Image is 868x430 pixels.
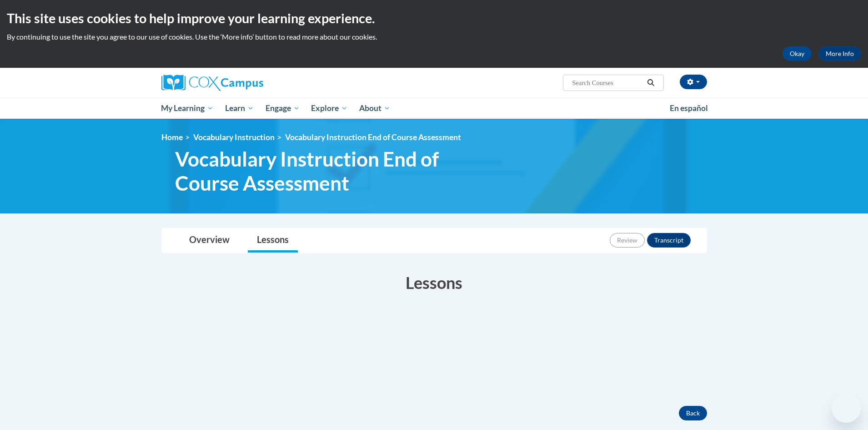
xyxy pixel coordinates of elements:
a: My Learning [156,98,220,119]
span: Vocabulary Instruction End of Course Assessment [175,147,489,195]
span: Learn [225,103,254,114]
a: More Info [818,46,861,61]
p: By continuing to use the site you agree to our use of cookies. Use the ‘More info’ button to read... [7,32,861,42]
button: Back [679,406,707,420]
button: Search [644,77,657,88]
a: Learn [219,98,260,119]
a: Engage [260,98,306,119]
img: Cox Campus [161,75,263,91]
span: About [359,103,390,114]
a: Vocabulary Instruction [193,132,275,142]
a: En español [664,99,714,118]
a: Explore [305,98,353,119]
a: Overview [180,228,239,253]
span: Explore [311,103,347,114]
span: My Learning [161,103,213,114]
span: Vocabulary Instruction End of Course Assessment [285,132,461,142]
a: Lessons [248,228,298,253]
a: Home [161,132,183,142]
div: Main menu [148,98,721,119]
iframe: Button to launch messaging window [832,394,861,423]
span: En español [670,103,708,113]
h3: Lessons [161,271,707,294]
span: Engage [266,103,300,114]
button: Transcript [647,233,691,248]
button: Review [610,233,645,248]
button: Okay [783,46,812,61]
input: Search Courses [571,77,644,88]
button: Account Settings [680,75,707,89]
a: Cox Campus [161,75,334,91]
a: About [353,98,396,119]
h2: This site uses cookies to help improve your learning experience. [7,9,861,27]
